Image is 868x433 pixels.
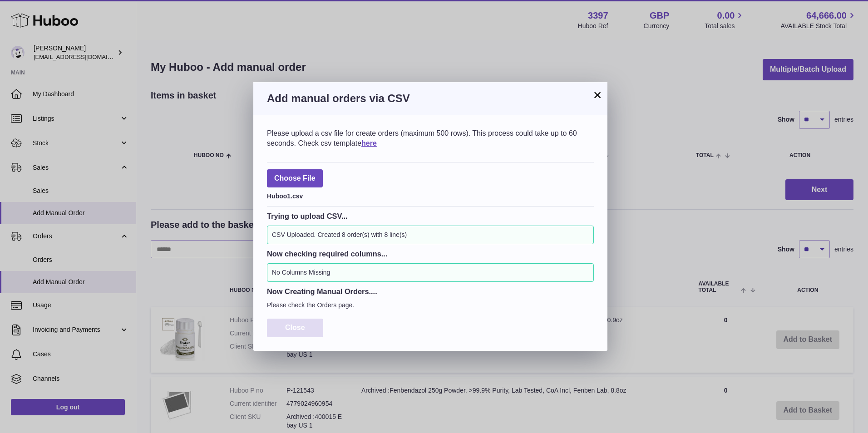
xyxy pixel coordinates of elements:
div: Please upload a csv file for create orders (maximum 500 rows). This process could take up to 60 s... [267,128,594,148]
span: Close [285,324,305,331]
div: CSV Uploaded. Created 8 order(s) with 8 line(s) [267,226,594,244]
h3: Add manual orders via CSV [267,91,594,106]
a: here [361,139,377,147]
h3: Trying to upload CSV... [267,211,594,221]
div: Huboo1.csv [267,190,594,201]
button: Close [267,319,323,337]
h3: Now Creating Manual Orders.... [267,286,594,296]
span: Choose File [267,169,323,188]
button: × [592,89,603,100]
div: No Columns Missing [267,263,594,282]
h3: Now checking required columns... [267,249,594,259]
p: Please check the Orders page. [267,301,594,310]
